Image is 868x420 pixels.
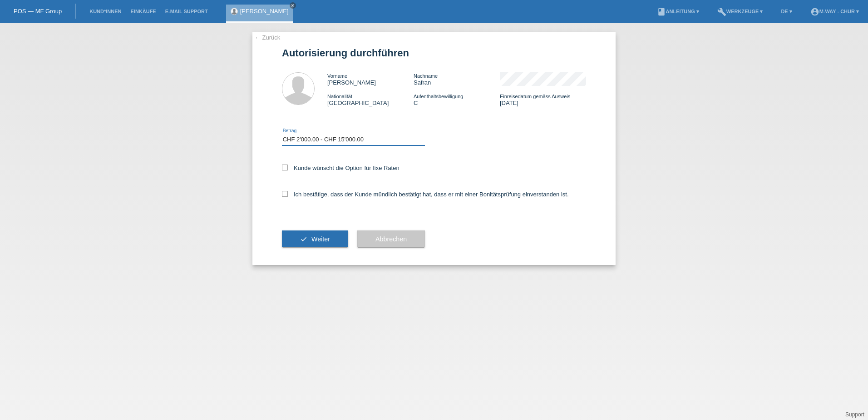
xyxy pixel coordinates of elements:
div: [DATE] [500,93,586,106]
h1: Autorisierung durchführen [282,47,586,59]
i: build [717,7,726,16]
i: close [291,3,295,8]
span: Nachname [414,73,438,79]
a: close [290,2,296,9]
a: Kund*innen [85,9,126,14]
a: buildWerkzeuge ▾ [713,9,768,14]
button: check Weiter [282,230,348,248]
button: Abbrechen [357,230,425,248]
span: Vorname [327,73,347,79]
a: [PERSON_NAME] [240,8,289,15]
a: ← Zurück [255,34,280,41]
span: Aufenthaltsbewilligung [414,94,463,99]
label: Ich bestätige, dass der Kunde mündlich bestätigt hat, dass er mit einer Bonitätsprüfung einversta... [282,191,569,198]
a: DE ▾ [776,9,796,14]
a: E-Mail Support [161,9,212,14]
i: check [300,235,307,243]
i: account_circle [810,7,819,16]
label: Kunde wünscht die Option für fixe Raten [282,165,399,171]
a: Einkäufe [126,9,160,14]
a: POS — MF Group [14,8,62,15]
a: bookAnleitung ▾ [652,9,704,14]
div: Safran [414,72,500,86]
div: [PERSON_NAME] [327,72,414,86]
div: C [414,93,500,106]
a: account_circlem-way - Chur ▾ [806,9,863,14]
a: Support [845,411,864,418]
span: Nationalität [327,94,352,99]
span: Weiter [311,235,330,243]
div: [GEOGRAPHIC_DATA] [327,93,414,106]
i: book [657,7,666,16]
span: Abbrechen [375,235,407,243]
span: Einreisedatum gemäss Ausweis [500,94,570,99]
